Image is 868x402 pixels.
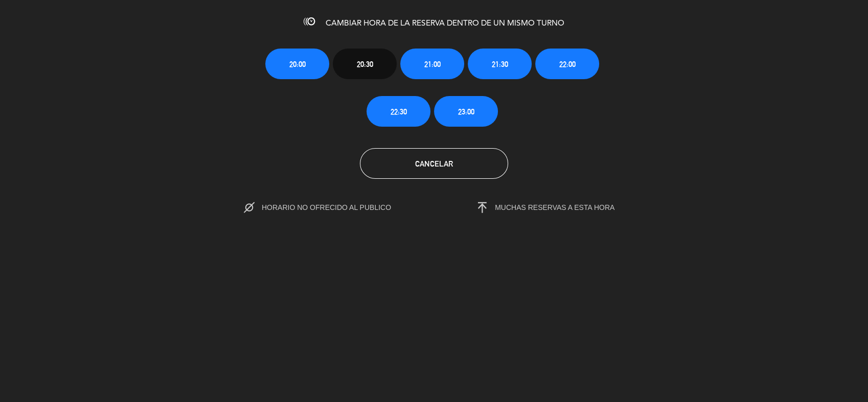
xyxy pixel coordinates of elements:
button: 21:30 [468,49,532,79]
span: 21:00 [424,58,441,70]
button: 23:00 [434,96,498,127]
span: 23:00 [458,106,474,117]
span: 22:00 [559,58,576,70]
button: Cancelar [360,148,508,179]
span: 20:30 [357,58,373,70]
span: 20:00 [289,58,306,70]
button: 20:00 [265,49,329,79]
span: Cancelar [415,159,453,168]
span: CAMBIAR HORA DE LA RESERVA DENTRO DE UN MISMO TURNO [326,19,564,28]
span: 21:30 [492,58,508,70]
button: 21:00 [400,49,464,79]
button: 20:30 [333,49,397,79]
button: 22:00 [535,49,599,79]
button: 22:30 [367,96,430,127]
span: 22:30 [391,106,407,117]
span: MUCHAS RESERVAS A ESTA HORA [495,203,614,211]
span: HORARIO NO OFRECIDO AL PUBLICO [262,203,413,211]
